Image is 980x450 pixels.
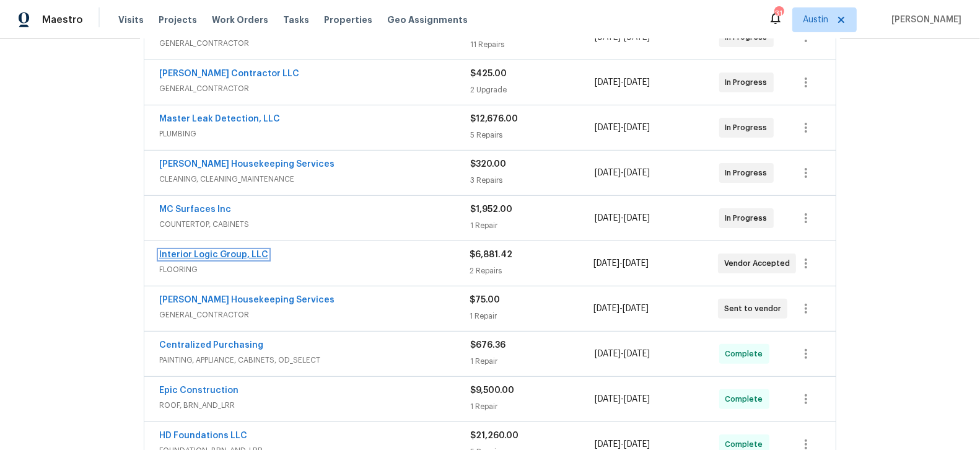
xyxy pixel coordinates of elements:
span: [DATE] [595,123,621,132]
span: $425.00 [470,69,507,78]
span: Complete [725,348,768,360]
span: [DATE] [624,350,650,358]
span: - [595,167,650,179]
span: [DATE] [624,440,650,449]
span: In Progress [725,167,772,179]
span: $676.36 [470,341,505,350]
div: 2 Repairs [470,265,593,277]
span: - [594,257,649,270]
span: PLUMBING [159,128,470,140]
a: Interior Logic Group, LLC [159,250,268,259]
span: [DATE] [595,395,621,404]
div: 2 Upgrade [470,84,595,96]
span: GENERAL_CONTRACTOR [159,82,470,95]
span: Sent to vendor [724,302,786,315]
span: $75.00 [470,296,500,304]
span: Projects [159,14,197,26]
span: Properties [324,14,372,26]
div: 5 Repairs [470,129,595,141]
span: [DATE] [624,123,650,132]
div: 1 Repair [470,400,595,413]
span: [DATE] [595,214,621,223]
span: [DATE] [594,259,620,268]
span: [DATE] [623,304,649,313]
span: [DATE] [624,169,650,177]
a: MC Surfaces Inc [159,205,231,214]
span: [DATE] [595,440,621,449]
span: [DATE] [623,259,649,268]
span: - [595,212,650,224]
span: In Progress [725,76,772,89]
div: 1 Repair [470,355,595,368]
span: [DATE] [624,395,650,404]
span: CLEANING, CLEANING_MAINTENANCE [159,173,470,185]
span: - [595,393,650,405]
div: 31 [774,7,783,20]
a: Master Leak Detection, LLC [159,115,280,123]
a: Centralized Purchasing [159,341,263,350]
span: FLOORING [159,263,470,276]
span: GENERAL_CONTRACTOR [159,309,470,321]
span: Maestro [42,14,83,26]
span: $1,952.00 [470,205,512,214]
span: $6,881.42 [470,250,512,259]
span: - [594,302,649,315]
span: In Progress [725,121,772,134]
span: Austin [803,14,828,26]
div: 3 Repairs [470,174,595,187]
div: 11 Repairs [470,38,595,51]
span: GENERAL_CONTRACTOR [159,37,470,50]
div: 1 Repair [470,310,593,322]
span: PAINTING, APPLIANCE, CABINETS, OD_SELECT [159,354,470,366]
span: - [595,121,650,134]
a: [PERSON_NAME] Housekeeping Services [159,296,335,304]
span: ROOF, BRN_AND_LRR [159,399,470,412]
span: $21,260.00 [470,431,518,440]
span: Vendor Accepted [724,257,795,270]
span: [PERSON_NAME] [886,14,961,26]
span: [DATE] [624,78,650,87]
span: Work Orders [212,14,268,26]
span: - [595,76,650,89]
div: 1 Repair [470,219,595,232]
span: [DATE] [624,214,650,223]
span: Geo Assignments [387,14,468,26]
a: Epic Construction [159,386,238,395]
span: $320.00 [470,160,506,169]
span: Tasks [283,15,309,24]
a: [PERSON_NAME] Housekeeping Services [159,160,335,169]
span: [DATE] [595,78,621,87]
span: [DATE] [594,304,620,313]
span: [DATE] [595,350,621,358]
span: - [595,348,650,360]
span: In Progress [725,212,772,224]
a: HD Foundations LLC [159,431,247,440]
span: [DATE] [595,169,621,177]
span: Complete [725,393,768,405]
span: $12,676.00 [470,115,518,123]
span: COUNTERTOP, CABINETS [159,218,470,231]
span: $9,500.00 [470,386,514,395]
a: [PERSON_NAME] Contractor LLC [159,69,299,78]
span: Visits [118,14,144,26]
